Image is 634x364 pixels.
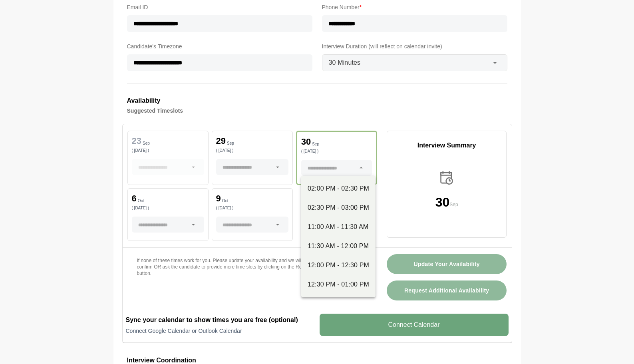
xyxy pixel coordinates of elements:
[143,141,150,145] p: Sep
[308,261,369,270] div: 12:00 PM - 12:30 PM
[322,42,507,51] label: Interview Duration (will reflect on calendar invite)
[387,280,507,300] button: Request Additional Availability
[312,142,319,146] p: Sep
[126,315,315,325] h2: Sync your calendar to show times you are free (optional)
[138,199,144,203] p: Oct
[132,137,141,145] p: 23
[301,137,311,146] p: 30
[227,141,234,145] p: Sep
[449,201,458,209] p: Sep
[132,149,204,153] p: ( [DATE] )
[127,106,507,115] h4: Suggested Timeslots
[438,169,455,186] img: calender
[127,95,507,106] h3: Availability
[308,184,369,193] div: 02:00 PM - 02:30 PM
[126,327,315,335] p: Connect Google Calendar or Outlook Calendar
[308,280,369,289] div: 12:30 PM - 01:00 PM
[132,206,204,210] p: ( [DATE] )
[322,2,507,12] label: Phone Number
[127,2,312,12] label: Email ID
[301,149,372,153] p: ( [DATE] )
[308,222,369,232] div: 11:00 AM - 11:30 AM
[308,203,369,213] div: 02:30 PM - 03:00 PM
[127,42,312,51] label: Candidate's Timezone
[216,194,221,203] p: 9
[137,257,368,276] p: If none of these times work for you. Please update your availability and we will share it with yo...
[320,314,509,336] v-button: Connect Calendar
[329,58,361,68] span: 30 Minutes
[222,199,229,203] p: Oct
[308,241,369,251] div: 11:30 AM - 12:00 PM
[387,254,507,274] button: Update Your Availability
[216,149,288,153] p: ( [DATE] )
[216,206,288,210] p: ( [DATE] )
[387,141,507,150] p: Interview Summary
[216,137,226,145] p: 29
[132,194,137,203] p: 6
[435,196,450,209] p: 30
